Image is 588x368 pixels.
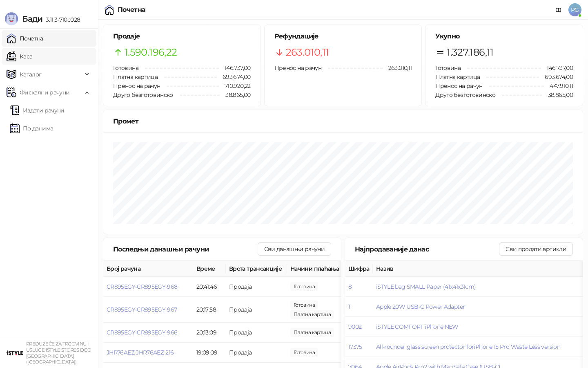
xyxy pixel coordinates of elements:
button: iSTYLE COMFORT iPhone NEW [376,323,459,330]
button: Сви данашњи рачуни [258,242,331,256]
button: iSTYLE bag SMALL Paper (41x41x31cm) [376,283,476,290]
th: Начини плаћања [287,261,369,277]
th: Врста трансакције [226,261,287,277]
span: Пренос на рачун [113,82,160,90]
span: Каталог [20,66,42,83]
span: 38.865,00 [542,90,573,99]
button: 9002 [348,323,361,330]
h5: Укупно [435,31,573,41]
td: 19:09:09 [193,343,226,363]
span: 146.737,00 [541,63,573,72]
span: 6.980,00 [290,328,334,337]
div: Промет [113,116,573,126]
td: 20:17:58 [193,297,226,323]
span: 38.865,00 [220,90,250,99]
td: 20:13:09 [193,323,226,343]
button: Сви продати артикли [499,242,573,256]
th: Време [193,261,226,277]
span: Платна картица [435,73,480,81]
span: 10.289,00 [290,301,318,310]
td: Продаја [226,343,287,363]
span: 447.910,11 [544,81,573,90]
img: Logo [5,12,18,25]
button: CR895EGY-CR895EGY-968 [107,283,178,290]
span: Готовина [435,64,461,72]
span: Платна картица [113,73,158,81]
span: Пренос на рачун [435,82,482,90]
th: Број рачуна [103,261,193,277]
span: 693.674,00 [217,72,251,81]
span: 146.737,00 [219,63,251,72]
button: 8 [348,283,352,290]
button: 1 [348,303,350,310]
img: 64x64-companyLogo-77b92cf4-9946-4f36-9751-bf7bb5fd2c7d.png [7,345,23,361]
div: Почетна [118,7,146,13]
span: 3.11.3-710c028 [42,16,80,23]
span: PG [568,3,581,16]
span: Пренос на рачун [274,64,321,72]
span: 263.010,11 [286,45,329,60]
span: 263.010,11 [383,63,412,72]
a: Издати рачуни [10,102,65,119]
span: Бади [22,14,42,24]
span: Готовина [113,64,138,72]
span: 710.920,22 [219,81,251,90]
button: Apple 20W USB-C Power Adapter [376,303,465,310]
h5: Рефундације [274,31,412,41]
button: All-rounder glass screen protector foriPhone 15 Pro Waste Less version [376,343,560,350]
button: 17375 [348,343,362,350]
span: 7.900,00 [290,348,318,357]
span: Друго безготовинско [113,91,173,99]
a: Документација [552,3,565,16]
div: Најпродаваније данас [355,244,499,254]
span: 6.000,00 [290,310,334,319]
td: Продаја [226,277,287,297]
td: Продаја [226,323,287,343]
div: Последњи данашњи рачуни [113,244,258,254]
span: 1.590.196,22 [125,45,177,60]
td: Продаја [226,297,287,323]
button: CR895EGY-CR895EGY-966 [107,329,178,336]
small: PREDUZEĆE ZA TRGOVINU I USLUGE ISTYLE STORES DOO [GEOGRAPHIC_DATA] ([GEOGRAPHIC_DATA]) [26,341,91,365]
span: Друго безготовинско [435,91,495,99]
button: JHR76AEZ-JHR76AEZ-216 [107,349,174,356]
h5: Продаје [113,31,251,41]
a: Каса [7,48,32,65]
span: Фискални рачуни [20,84,69,101]
span: 1.327.186,11 [447,45,493,60]
span: 2.500,00 [290,282,318,291]
a: Почетна [7,30,43,47]
td: 20:41:46 [193,277,226,297]
th: Шифра [345,261,373,277]
button: CR895EGY-CR895EGY-967 [107,306,177,313]
a: По данима [10,120,53,137]
span: 693.674,00 [539,72,573,81]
